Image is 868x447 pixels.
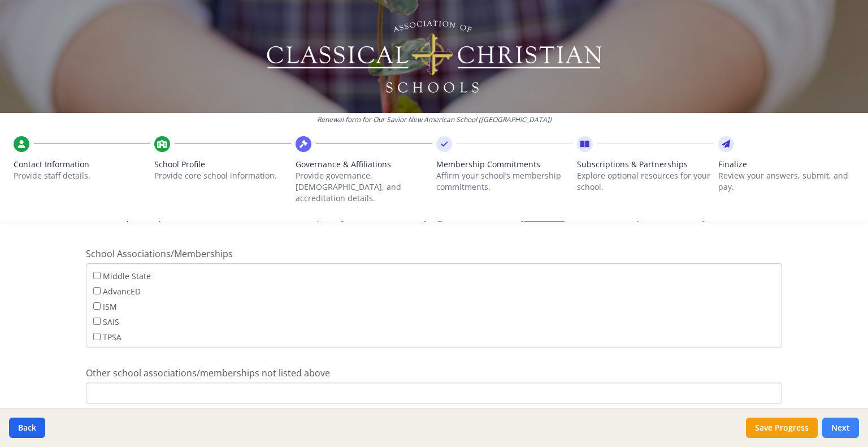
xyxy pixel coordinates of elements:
p: Affirm your school’s membership commitments. [436,170,572,193]
span: Subscriptions & Partnerships [577,159,713,170]
input: SAIS [93,318,101,325]
input: ISM [93,302,101,310]
button: Back [9,418,45,438]
input: Middle State [93,272,101,279]
label: SAIS [93,315,119,328]
p: Provide staff details. [14,170,150,181]
input: TPSA [93,333,101,340]
img: Logo [265,17,604,96]
span: Contact Information [14,159,150,170]
label: AdvancED [93,285,141,297]
span: School Associations/Memberships [86,248,233,260]
button: Next [822,418,859,438]
label: Middle State [93,270,151,282]
span: Governance & Affiliations [296,159,432,170]
span: School Profile [154,159,290,170]
span: Finalize [718,159,854,170]
button: Save Progress [746,418,818,438]
p: Provide governance, [DEMOGRAPHIC_DATA], and accreditation details. [296,170,432,204]
p: Provide core school information. [154,170,290,181]
p: Review your answers, submit, and pay. [718,170,854,193]
label: TPSA [93,331,121,343]
p: Explore optional resources for your school. [577,170,713,193]
input: AdvancED [93,287,101,294]
label: ISM [93,300,117,313]
span: Other school associations/memberships not listed above [86,367,330,379]
span: Membership Commitments [436,159,572,170]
